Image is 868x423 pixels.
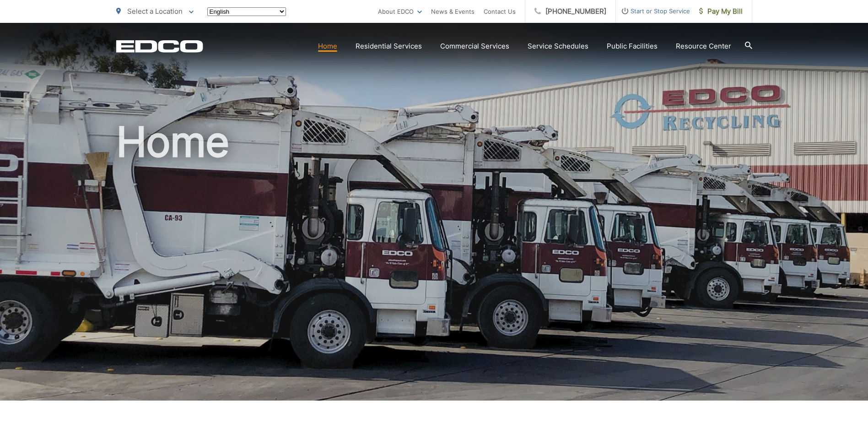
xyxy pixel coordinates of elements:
[318,41,337,52] a: Home
[528,41,588,52] a: Service Schedules
[116,119,752,409] h1: Home
[116,40,203,53] a: EDCD logo. Return to the homepage.
[207,7,286,16] select: Select a language
[431,6,474,17] a: News & Events
[378,6,422,17] a: About EDCO
[699,6,743,17] span: Pay My Bill
[440,41,509,52] a: Commercial Services
[484,6,516,17] a: Contact Us
[676,41,731,52] a: Resource Center
[607,41,658,52] a: Public Facilities
[356,41,422,52] a: Residential Services
[127,7,183,16] span: Select a Location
